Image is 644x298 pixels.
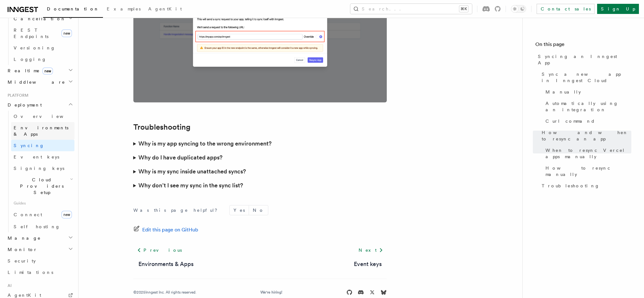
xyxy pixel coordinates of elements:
span: Troubleshooting [542,183,600,189]
a: Security [5,255,74,267]
button: Toggle dark mode [511,5,526,13]
span: Edit this page on GitHub [142,225,198,234]
a: Self hosting [11,221,74,232]
span: Middleware [5,79,65,85]
button: Realtimenew [5,65,74,76]
a: How and when to resync an app [539,127,631,145]
div: © 2025 Inngest Inc. All rights reserved. [133,290,196,295]
a: Troubleshooting [133,123,190,132]
a: Manually [543,86,631,98]
kbd: ⌘K [459,6,468,12]
a: Versioning [11,42,74,54]
a: Next [355,244,387,256]
button: Deployment [5,99,74,111]
a: Sign Up [597,4,639,14]
span: new [61,29,72,37]
a: Connectnew [11,208,74,221]
span: Event keys [14,154,59,159]
span: Guides [11,198,74,208]
button: Yes [230,205,249,215]
span: Documentation [47,6,99,11]
a: Environments & Apps [138,260,194,269]
a: AgentKit [144,2,186,17]
span: Cloud Providers Setup [11,177,70,196]
div: Deployment [5,111,74,232]
h3: Why don’t I see my sync in the sync list? [138,181,243,190]
span: AgentKit [8,293,41,298]
a: Event keys [354,260,382,269]
span: Limitations [8,270,53,275]
span: Sync a new app in Inngest Cloud [542,71,631,84]
a: Contact sales [537,4,595,14]
span: Connect [14,212,42,217]
span: REST Endpoints [14,28,48,39]
button: Monitor [5,244,74,255]
span: Examples [107,6,141,11]
button: Search...⌘K [350,4,472,14]
span: Logging [14,57,47,62]
span: When to resync Vercel apps manually [545,147,631,160]
summary: Why do I have duplicated apps? [133,151,387,165]
span: Cancellation [11,16,66,22]
a: Automatically using an integration [543,98,631,115]
summary: Why is my sync inside unattached syncs? [133,165,387,178]
a: Signing keys [11,163,74,174]
a: When to resync Vercel apps manually [543,145,631,162]
span: Signing keys [14,166,64,171]
span: Automatically using an integration [545,100,631,113]
span: Manually [545,89,581,95]
span: Manage [5,235,41,241]
span: How to resync manually [545,165,631,178]
span: How and when to resync an app [542,129,631,142]
span: Security [8,258,36,263]
h3: Why is my app syncing to the wrong environment? [138,139,271,148]
span: Platform [5,93,29,98]
p: Was this page helpful? [133,207,222,213]
summary: Why is my app syncing to the wrong environment? [133,137,387,151]
h3: Why do I have duplicated apps? [138,153,222,162]
h4: On this page [535,41,631,51]
a: REST Endpointsnew [11,24,74,42]
span: new [61,211,72,218]
span: Versioning [14,45,55,50]
button: Middleware [5,76,74,88]
a: Examples [103,2,144,17]
span: Deployment [5,102,42,108]
span: Syncing [14,143,44,148]
a: Edit this page on GitHub [133,225,198,234]
span: Environments & Apps [14,125,68,137]
a: Overview [11,111,74,122]
a: We're hiring! [260,290,282,295]
span: Self hosting [14,224,60,229]
summary: Why don’t I see my sync in the sync list? [133,178,387,192]
a: How to resync manually [543,162,631,180]
a: Logging [11,54,74,65]
span: Syncing an Inngest App [538,53,631,66]
span: new [42,68,53,74]
a: Event keys [11,151,74,163]
a: Syncing [11,140,74,151]
button: Cloud Providers Setup [11,174,74,198]
span: Overview [14,114,79,119]
button: No [249,205,268,215]
a: Syncing an Inngest App [535,51,631,68]
span: Curl command [545,118,595,124]
span: Realtime [5,68,53,74]
a: Troubleshooting [539,180,631,191]
a: Environments & Apps [11,122,74,140]
a: Sync a new app in Inngest Cloud [539,68,631,86]
span: AgentKit [148,6,182,11]
button: Cancellation [11,13,74,24]
h3: Why is my sync inside unattached syncs? [138,167,246,176]
a: Curl command [543,115,631,127]
a: Documentation [43,2,103,18]
button: Manage [5,232,74,244]
span: AI [5,283,12,288]
a: Limitations [5,267,74,278]
span: Monitor [5,246,37,253]
a: Previous [133,244,186,256]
